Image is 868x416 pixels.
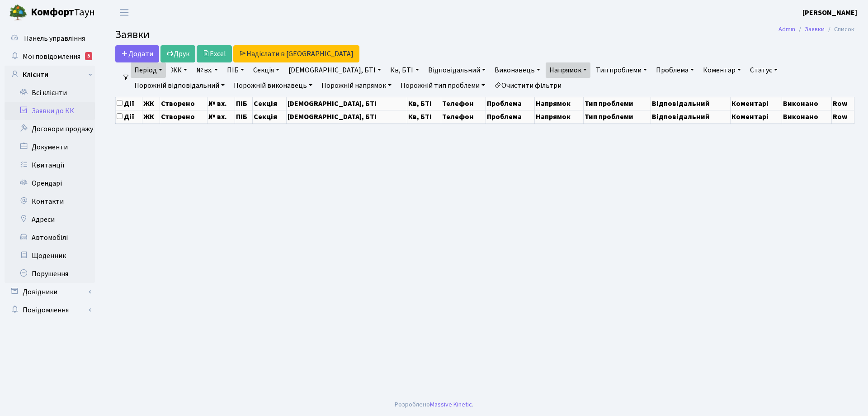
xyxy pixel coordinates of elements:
[746,62,781,78] a: Статус
[441,97,486,110] th: Телефон
[197,45,232,62] a: Excel
[5,265,95,283] a: Порушення
[116,97,142,110] th: Дії
[5,283,95,301] a: Довідники
[24,33,85,43] span: Панель управління
[142,110,160,123] th: ЖК
[235,97,253,110] th: ПІБ
[5,66,95,84] a: Клієнти
[5,301,95,319] a: Повідомлення
[131,78,228,93] a: Порожній відповідальний
[387,62,422,78] a: Кв, БТІ
[235,110,253,123] th: ПІБ
[486,97,534,110] th: Проблема
[5,29,95,48] a: Панель управління
[802,8,857,18] b: [PERSON_NAME]
[5,210,95,229] a: Адреси
[223,62,248,78] a: ПІБ
[121,49,153,59] span: Додати
[160,45,195,62] a: Друк
[116,110,142,123] th: Дії
[193,62,222,78] a: № вх.
[699,62,745,78] a: Коментар
[652,62,698,78] a: Проблема
[805,24,825,34] a: Заявки
[285,62,385,78] a: [DEMOGRAPHIC_DATA], БТІ
[546,62,590,78] a: Напрямок
[535,110,584,123] th: Напрямок
[160,97,208,110] th: Створено
[253,110,287,123] th: Секція
[115,27,150,43] span: Заявки
[782,97,831,110] th: Виконано
[253,97,287,110] th: Секція
[5,48,95,66] a: Мої повідомлення5
[651,97,730,110] th: Відповідальний
[430,400,472,409] a: Massive Kinetic
[486,110,534,123] th: Проблема
[31,5,74,19] b: Комфорт
[831,110,854,123] th: Row
[113,5,136,20] button: Переключити навігацію
[131,62,166,78] a: Період
[535,97,584,110] th: Напрямок
[9,4,27,22] img: logo.png
[730,97,782,110] th: Коментарі
[825,24,854,34] li: Список
[407,97,441,110] th: Кв, БТІ
[5,120,95,138] a: Договори продажу
[425,62,489,78] a: Відповідальний
[491,78,565,93] a: Очистити фільтри
[287,97,407,110] th: [DEMOGRAPHIC_DATA], БТІ
[397,78,489,93] a: Порожній тип проблеми
[318,78,395,93] a: Порожній напрямок
[233,45,359,62] a: Надіслати в [GEOGRAPHIC_DATA]
[651,110,730,123] th: Відповідальний
[5,192,95,210] a: Контакти
[85,52,92,60] div: 5
[23,52,80,62] span: Мої повідомлення
[160,110,208,123] th: Створено
[230,78,316,93] a: Порожній виконавець
[5,102,95,120] a: Заявки до КК
[208,110,235,123] th: № вх.
[142,97,160,110] th: ЖК
[287,110,407,123] th: [DEMOGRAPHIC_DATA], БТІ
[31,5,95,20] span: Таун
[5,174,95,192] a: Орендарі
[782,110,831,123] th: Виконано
[5,84,95,102] a: Всі клієнти
[831,97,854,110] th: Row
[592,62,651,78] a: Тип проблеми
[5,247,95,265] a: Щоденник
[168,62,191,78] a: ЖК
[208,97,235,110] th: № вх.
[584,110,651,123] th: Тип проблеми
[802,7,857,18] a: [PERSON_NAME]
[584,97,651,110] th: Тип проблеми
[395,400,473,410] div: Розроблено .
[5,229,95,247] a: Автомобілі
[5,156,95,174] a: Квитанції
[441,110,486,123] th: Телефон
[730,110,782,123] th: Коментарі
[765,20,868,39] nav: breadcrumb
[250,62,283,78] a: Секція
[407,110,441,123] th: Кв, БТІ
[5,138,95,156] a: Документи
[491,62,544,78] a: Виконавець
[778,24,795,34] a: Admin
[115,45,159,62] a: Додати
